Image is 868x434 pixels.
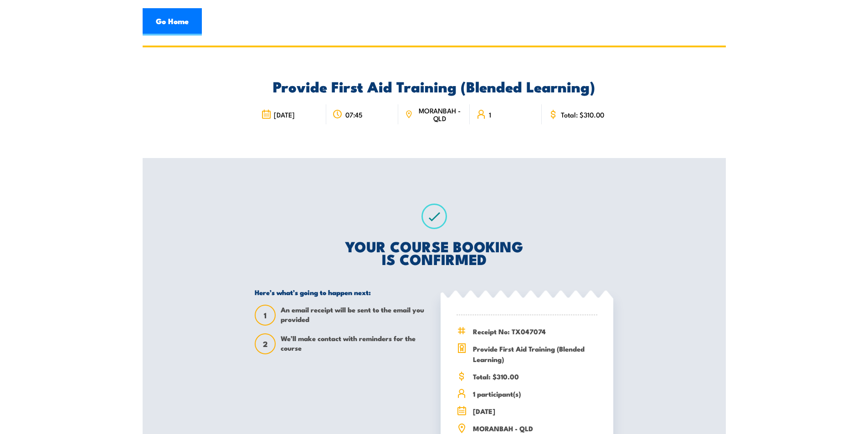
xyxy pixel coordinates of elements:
span: 2 [256,339,275,349]
h2: Provide First Aid Training (Blended Learning) [255,80,613,92]
span: Total: $310.00 [473,371,597,382]
span: [DATE] [274,111,295,118]
span: 1 participant(s) [473,388,597,399]
span: We’ll make contact with reminders for the course [281,333,427,354]
h2: YOUR COURSE BOOKING IS CONFIRMED [255,240,613,265]
span: MORANBAH - QLD [473,423,597,434]
span: 1 [489,111,491,118]
span: Total: $310.00 [561,111,604,118]
span: [DATE] [473,406,597,416]
span: Provide First Aid Training (Blended Learning) [473,343,597,364]
span: An email receipt will be sent to the email you provided [281,305,427,326]
a: Go Home [143,8,202,36]
span: MORANBAH - QLD [416,107,463,122]
span: 07:45 [345,111,363,118]
span: 1 [256,311,275,320]
span: Receipt No: TX047074 [473,326,597,337]
h5: Here’s what’s going to happen next: [255,288,427,296]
